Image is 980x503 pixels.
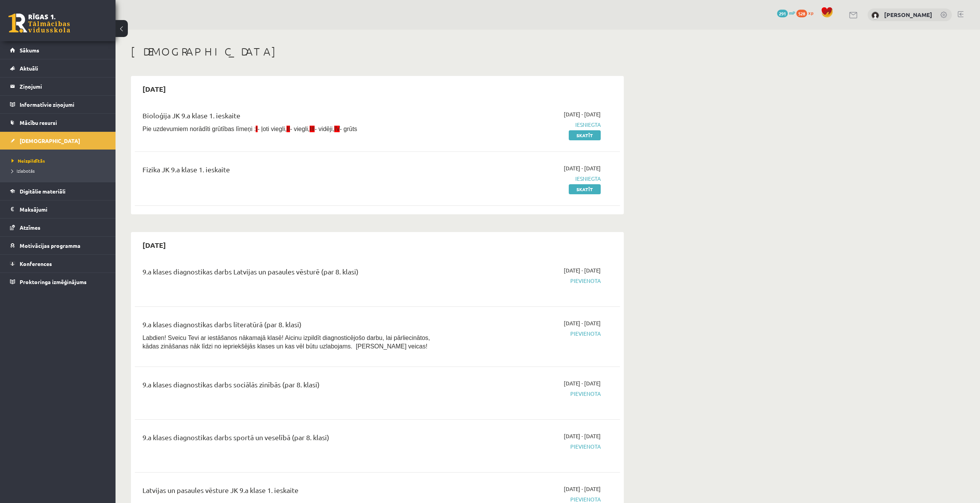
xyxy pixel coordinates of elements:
[10,255,106,273] a: Konferences
[564,432,601,440] span: [DATE] - [DATE]
[142,110,444,124] div: Bioloģija JK 9.a klase 1. ieskaite
[10,114,106,131] a: Mācību resursi
[456,442,601,451] span: Pievienota
[10,96,106,113] a: Informatīvie ziņojumi
[142,335,430,350] span: Labdien! Sveicu Tevi ar iestāšanos nākamajā klasē! Aicinu izpildīt diagnosticējošo darbu, lai pār...
[20,96,106,113] legend: Informatīvie ziņojumi
[142,164,444,178] div: Fizika JK 9.a klase 1. ieskaite
[135,236,174,254] h2: [DATE]
[20,188,65,195] span: Digitālie materiāli
[135,80,174,98] h2: [DATE]
[20,260,52,267] span: Konferences
[334,126,340,132] span: IV
[456,121,601,129] span: Iesniegta
[10,132,106,150] a: [DEMOGRAPHIC_DATA]
[796,10,817,16] a: 528 xp
[20,224,40,231] span: Atzīmes
[796,10,807,17] span: 528
[142,319,444,333] div: 9.a klases diagnostikas darbs literatūrā (par 8. klasi)
[131,45,624,58] h1: [DEMOGRAPHIC_DATA]
[10,59,106,77] a: Aktuāli
[20,65,38,72] span: Aktuāli
[456,175,601,183] span: Iesniegta
[142,266,444,281] div: 9.a klases diagnostikas darbs Latvijas un pasaules vēsturē (par 8. klasi)
[310,126,315,132] span: III
[10,219,106,236] a: Atzīmes
[456,390,601,398] span: Pievienota
[10,273,106,291] a: Proktoringa izmēģinājums
[808,10,813,16] span: xp
[10,77,106,95] a: Ziņojumi
[456,330,601,338] span: Pievienota
[777,10,788,17] span: 291
[12,167,108,174] a: Izlabotās
[564,164,601,172] span: [DATE] - [DATE]
[12,168,35,174] span: Izlabotās
[12,157,108,164] a: Neizpildītās
[142,379,444,394] div: 9.a klases diagnostikas darbs sociālās zinībās (par 8. klasi)
[10,182,106,200] a: Digitālie materiāli
[142,126,357,132] span: Pie uzdevumiem norādīti grūtības līmeņi : - ļoti viegli, - viegli, - vidēji, - grūts
[20,200,106,218] legend: Maksājumi
[564,379,601,387] span: [DATE] - [DATE]
[286,126,290,132] span: II
[564,319,601,327] span: [DATE] - [DATE]
[20,242,80,249] span: Motivācijas programma
[564,266,601,274] span: [DATE] - [DATE]
[20,278,87,285] span: Proktoringa izmēģinājums
[20,77,106,95] legend: Ziņojumi
[142,485,444,499] div: Latvijas un pasaules vēsture JK 9.a klase 1. ieskaite
[8,13,70,33] a: Rīgas 1. Tālmācības vidusskola
[569,130,601,140] a: Skatīt
[20,47,39,54] span: Sākums
[10,200,106,218] a: Maksājumi
[10,41,106,59] a: Sākums
[20,137,80,144] span: [DEMOGRAPHIC_DATA]
[12,158,45,164] span: Neizpildītās
[142,432,444,446] div: 9.a klases diagnostikas darbs sportā un veselībā (par 8. klasi)
[20,119,57,126] span: Mācību resursi
[564,485,601,493] span: [DATE] - [DATE]
[564,110,601,118] span: [DATE] - [DATE]
[884,11,932,19] a: [PERSON_NAME]
[456,277,601,285] span: Pievienota
[789,10,795,16] span: mP
[256,126,257,132] span: I
[10,237,106,254] a: Motivācijas programma
[777,10,795,16] a: 291 mP
[871,12,879,19] img: Alekss Kozlovskis
[569,184,601,194] a: Skatīt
